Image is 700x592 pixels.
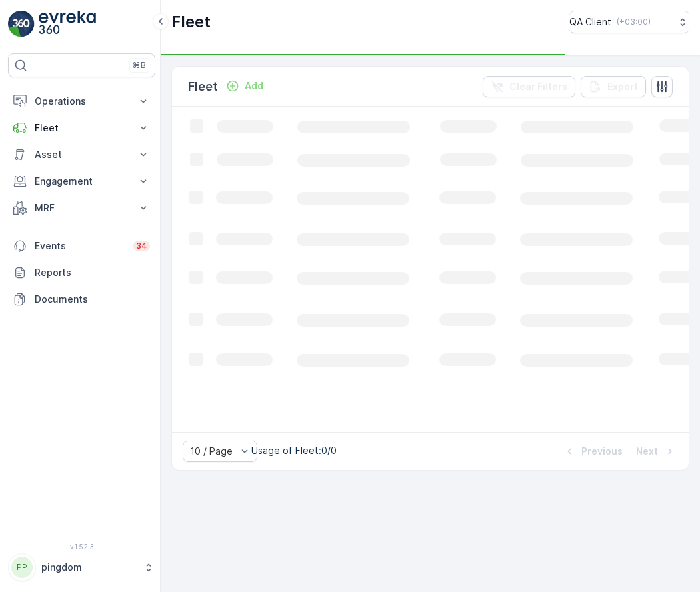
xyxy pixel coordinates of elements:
[8,233,155,259] a: Events34
[8,141,155,168] button: Asset
[35,95,129,108] p: Operations
[133,60,146,71] p: ⌘B
[136,241,147,251] p: 34
[561,443,624,459] button: Previous
[8,259,155,286] a: Reports
[11,557,33,578] div: PP
[635,443,678,459] button: Next
[8,115,155,141] button: Fleet
[8,286,155,313] a: Documents
[8,88,155,115] button: Operations
[8,168,155,195] button: Engagement
[617,17,651,27] p: ( +03:00 )
[636,445,658,458] p: Next
[8,195,155,221] button: MRF
[41,561,137,574] p: pingdom
[581,76,646,97] button: Export
[251,444,337,457] p: Usage of Fleet : 0/0
[171,11,211,33] p: Fleet
[39,11,96,37] img: logo_light-DOdMpM7g.png
[188,77,218,96] p: Fleet
[35,148,129,161] p: Asset
[581,445,623,458] p: Previous
[509,80,567,93] p: Clear Filters
[35,121,129,135] p: Fleet
[35,239,125,253] p: Events
[569,11,689,33] button: QA Client(+03:00)
[35,293,150,306] p: Documents
[483,76,575,97] button: Clear Filters
[221,78,269,94] button: Add
[35,175,129,188] p: Engagement
[8,553,155,581] button: PPpingdom
[35,201,129,215] p: MRF
[8,543,155,551] span: v 1.52.3
[245,79,263,93] p: Add
[8,11,35,37] img: logo
[569,15,611,29] p: QA Client
[35,266,150,279] p: Reports
[607,80,638,93] p: Export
